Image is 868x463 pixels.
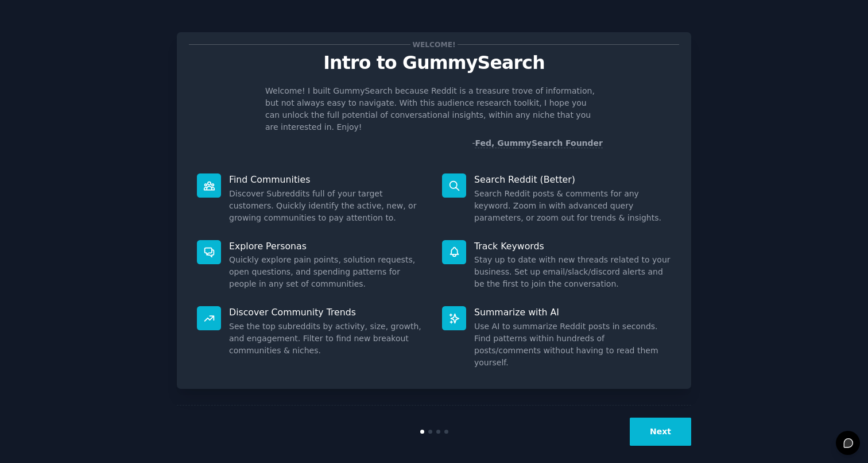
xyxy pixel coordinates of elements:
p: Intro to GummySearch [189,53,679,73]
dd: Search Reddit posts & comments for any keyword. Zoom in with advanced query parameters, or zoom o... [474,188,671,224]
a: Fed, GummySearch Founder [475,138,603,148]
p: Welcome! I built GummySearch because Reddit is a treasure trove of information, but not always ea... [265,85,603,133]
dd: See the top subreddits by activity, size, growth, and engagement. Filter to find new breakout com... [229,321,426,357]
p: Discover Community Trends [229,306,426,318]
dd: Stay up to date with new threads related to your business. Set up email/slack/discord alerts and ... [474,254,671,290]
p: Summarize with AI [474,306,671,318]
p: Explore Personas [229,240,426,252]
dd: Use AI to summarize Reddit posts in seconds. Find patterns within hundreds of posts/comments with... [474,321,671,369]
div: - [472,137,603,149]
span: Welcome! [410,38,458,51]
p: Find Communities [229,173,426,186]
dd: Quickly explore pain points, solution requests, open questions, and spending patterns for people ... [229,254,426,290]
dd: Discover Subreddits full of your target customers. Quickly identify the active, new, or growing c... [229,188,426,224]
button: Next [630,418,691,446]
p: Search Reddit (Better) [474,173,671,186]
p: Track Keywords [474,240,671,252]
